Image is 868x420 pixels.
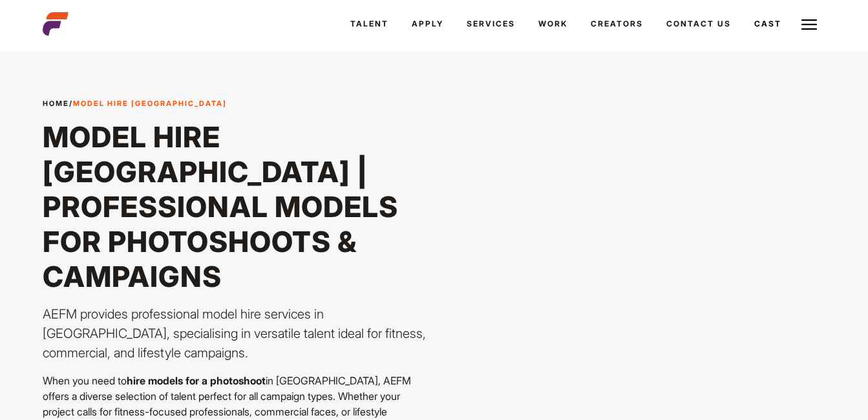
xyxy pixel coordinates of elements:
[455,6,527,41] a: Services
[43,11,69,37] img: cropped-aefm-brand-fav-22-square.png
[801,17,817,32] img: Burger icon
[127,374,266,387] strong: hire models for a photoshoot
[579,6,655,41] a: Creators
[43,120,427,294] h1: Model Hire [GEOGRAPHIC_DATA] | Professional Models for Photoshoots & Campaigns
[743,6,793,41] a: Cast
[655,6,743,41] a: Contact Us
[43,99,69,108] a: Home
[43,304,427,362] p: AEFM provides professional model hire services in [GEOGRAPHIC_DATA], specialising in versatile ta...
[73,99,227,108] strong: Model Hire [GEOGRAPHIC_DATA]
[43,98,227,109] span: /
[527,6,579,41] a: Work
[339,6,400,41] a: Talent
[400,6,455,41] a: Apply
